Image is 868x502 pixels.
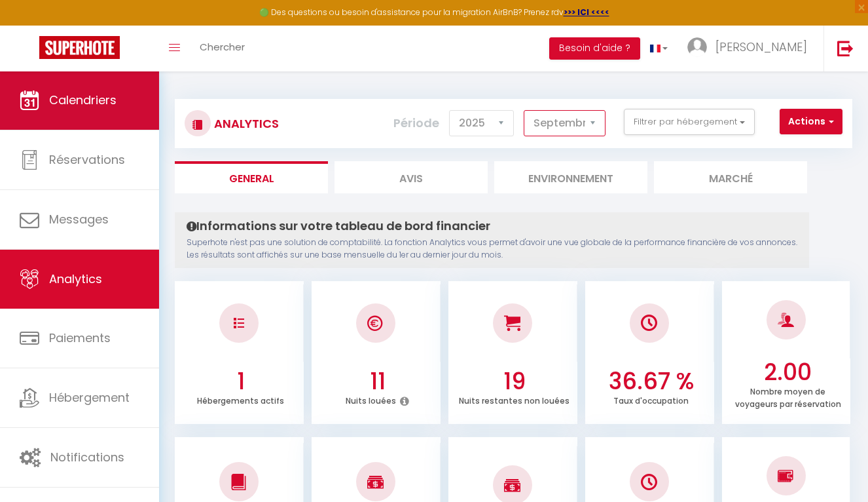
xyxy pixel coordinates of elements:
[837,40,854,56] img: logout
[549,37,640,60] button: Besoin d'aide ?
[318,368,437,395] h3: 11
[181,368,300,395] h3: 1
[211,109,279,138] h3: Analytics
[624,109,755,135] button: Filtrer par hébergement
[50,449,124,465] span: Notifications
[49,92,117,108] span: Calendriers
[175,161,328,193] li: General
[49,330,111,346] span: Paiements
[564,7,609,18] a: >>> ICI <<<<
[49,271,102,287] span: Analytics
[778,468,794,484] img: NO IMAGE
[613,393,689,406] p: Taux d'occupation
[187,237,797,261] p: Superhote n'est pas une solution de comptabilité. La fonction Analytics vous permet d'avoir une v...
[678,26,823,71] a: ... [PERSON_NAME]
[592,368,711,395] h3: 36.67 %
[197,393,284,406] p: Hébergements actifs
[234,318,244,328] img: NO IMAGE
[715,39,807,55] span: [PERSON_NAME]
[735,383,841,410] p: Nombre moyen de voyageurs par réservation
[455,368,574,395] h3: 19
[687,37,707,57] img: ...
[459,393,570,406] p: Nuits restantes non louées
[49,211,109,227] span: Messages
[729,358,848,386] h3: 2.00
[200,40,245,54] span: Chercher
[49,389,130,406] span: Hébergement
[335,161,488,193] li: Avis
[49,151,125,168] span: Réservations
[494,161,647,193] li: Environnement
[393,109,439,138] label: Période
[190,26,255,71] a: Chercher
[654,161,807,193] li: Marché
[641,474,657,490] img: NO IMAGE
[39,36,120,59] img: Super Booking
[187,219,797,233] h4: Informations sur votre tableau de bord financier
[780,109,842,135] button: Actions
[346,393,396,406] p: Nuits louées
